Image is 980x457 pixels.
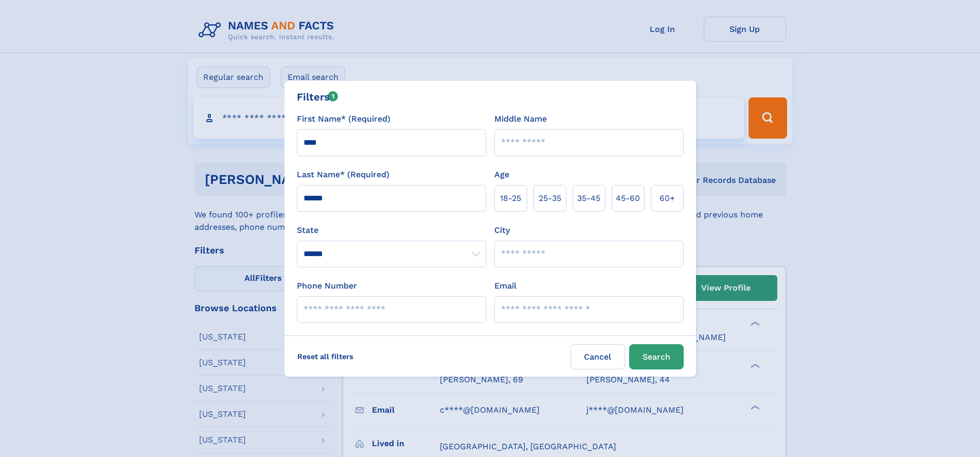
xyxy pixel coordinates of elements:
[297,280,357,292] label: Phone Number
[297,89,338,105] div: Filters
[494,113,547,125] label: Middle Name
[577,192,600,205] span: 35‑45
[616,192,640,205] span: 45‑60
[291,344,360,369] label: Reset all filters
[629,344,684,369] button: Search
[539,192,561,205] span: 25‑35
[494,224,510,236] label: City
[297,113,390,125] label: First Name* (Required)
[297,168,389,181] label: Last Name* (Required)
[500,192,521,205] span: 18‑25
[660,192,675,205] span: 60+
[494,168,509,181] label: Age
[571,344,625,369] label: Cancel
[297,224,486,236] label: State
[494,280,516,292] label: Email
